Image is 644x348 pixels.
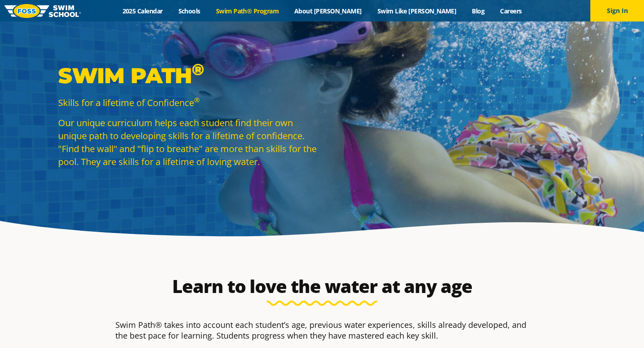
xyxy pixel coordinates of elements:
p: Skills for a lifetime of Confidence [58,96,318,109]
p: Swim Path [58,62,318,89]
a: Schools [170,7,208,15]
a: Swim Like [PERSON_NAME] [369,7,464,15]
a: Blog [464,7,492,15]
h2: Learn to love the water at any age [111,276,533,297]
a: Swim Path® Program [208,7,286,15]
p: Swim Path® takes into account each student’s age, previous water experiences, skills already deve... [115,319,529,341]
img: FOSS Swim School Logo [4,4,81,18]
a: Careers [492,7,530,15]
p: Our unique curriculum helps each student find their own unique path to developing skills for a li... [58,116,318,168]
a: 2025 Calendar [114,7,170,15]
a: About [PERSON_NAME] [287,7,370,15]
sup: ® [192,59,204,79]
sup: ® [194,95,199,104]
